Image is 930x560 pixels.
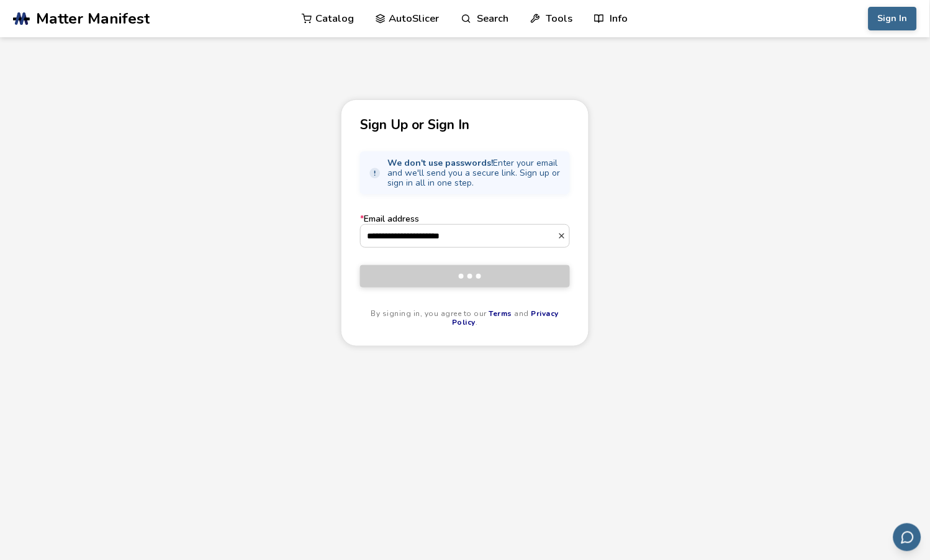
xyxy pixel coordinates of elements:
[869,7,917,30] button: Sign In
[452,309,559,327] a: Privacy Policy
[36,10,150,27] span: Matter Manifest
[360,214,570,248] label: Email address
[360,119,570,132] p: Sign Up or Sign In
[388,158,562,188] span: Enter your email and we'll send you a secure link. Sign up or sign in all in one step.
[360,310,570,327] p: By signing in, you agree to our and .
[893,523,921,551] button: Send feedback via email
[388,157,494,169] strong: We don't use passwords!
[489,309,513,318] a: Terms
[558,232,569,240] button: *Email address
[361,225,558,247] input: *Email address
